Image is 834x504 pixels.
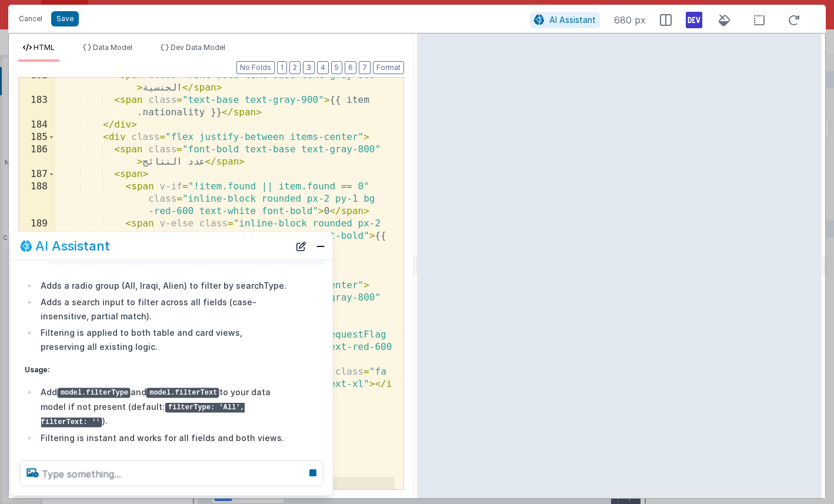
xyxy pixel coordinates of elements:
div: 188 [19,181,55,218]
strong: Usage: [25,365,50,373]
h2: AI Assistant [35,239,110,253]
button: AI Assistant [530,12,600,28]
li: Adds a radio group (All, Iraqi, Alien) to filter by searchType. [38,278,288,292]
li: Add and to your data model if not present (default: ). [38,385,288,428]
button: 1 [277,61,287,74]
button: Close [313,238,328,254]
button: New Chat [293,238,309,254]
div: 185 [19,131,55,143]
code: model.filterType [57,388,130,398]
button: 3 [303,61,315,74]
button: No Folds [236,61,275,74]
div: 183 [19,94,55,119]
span: Dev Data Model [171,43,225,52]
button: Format [373,61,404,74]
button: 2 [289,61,301,74]
li: Adds a search input to filter across all fields (case-insensitive, partial match). [38,295,288,323]
button: Cancel [13,11,48,27]
span: Data Model [93,43,132,52]
button: Save [51,11,79,26]
span: HTML [34,43,55,52]
div: 187 [19,168,55,181]
div: 184 [19,119,55,131]
button: 7 [359,61,371,74]
button: 5 [331,61,342,74]
div: 189 [19,218,55,255]
div: 186 [19,143,55,168]
span: 680 px [614,13,646,27]
button: 4 [317,61,329,74]
div: 182 [19,69,55,94]
span: AI Assistant [549,15,596,25]
li: Filtering is instant and works for all fields and both views. [38,430,288,445]
code: filterType: 'All', filterText: '' [41,403,244,428]
li: Filtering is applied to both table and card views, preserving all existing logic. [38,325,288,353]
code: model.filterText [146,388,219,398]
button: 6 [345,61,356,74]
